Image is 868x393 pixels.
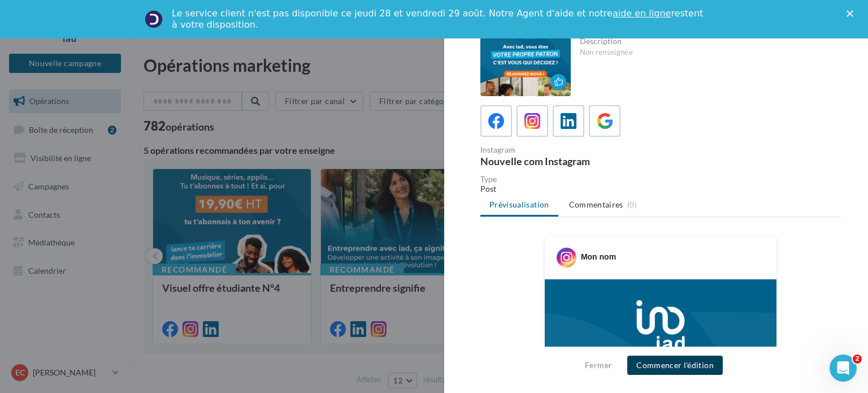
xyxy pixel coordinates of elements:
[581,251,616,262] div: Mon nom
[830,355,857,382] iframe: Intercom live chat
[172,8,705,31] div: Le service client n'est pas disponible ce jeudi 28 et vendredi 29 août. Notre Agent d'aide et not...
[580,47,832,58] div: Non renseignée
[480,175,841,183] div: Type
[569,199,623,210] span: Commentaires
[480,146,656,154] div: Instagram
[627,356,723,375] button: Commencer l'édition
[480,156,656,166] div: Nouvelle com Instagram
[580,37,832,45] div: Description
[145,10,163,28] img: Profile image for Service-Client
[480,183,841,195] div: Post
[853,355,862,364] span: 2
[847,10,858,17] div: Fermer
[613,8,671,19] a: aide en ligne
[627,200,637,209] span: (0)
[580,359,617,372] button: Fermer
